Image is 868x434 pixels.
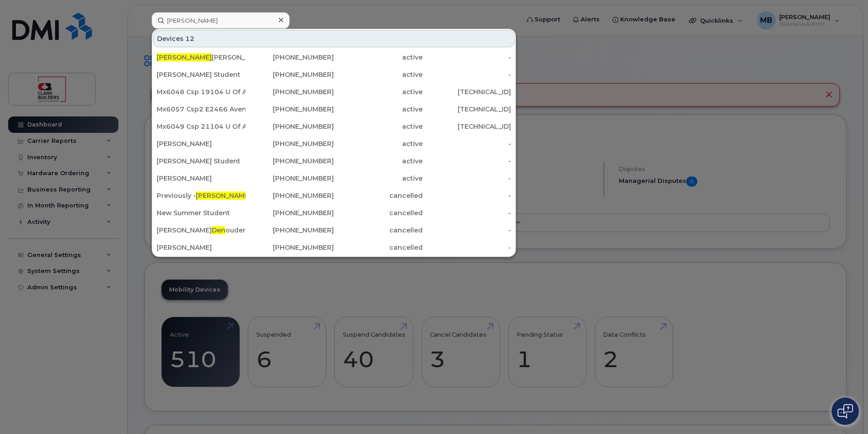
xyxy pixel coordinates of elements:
div: - [423,156,511,166]
a: [PERSON_NAME][PHONE_NUMBER]active- [153,170,515,187]
div: [PERSON_NAME] [157,174,245,183]
div: - [423,226,511,235]
div: cancelled [334,208,423,217]
div: [PHONE_NUMBER] [245,174,334,183]
div: [PHONE_NUMBER] [245,122,334,131]
div: active [334,122,423,131]
div: [PERSON_NAME] [157,243,245,252]
div: [PHONE_NUMBER] [245,139,334,148]
span: Den [212,226,225,234]
div: [PHONE_NUMBER] [245,53,334,62]
div: [PERSON_NAME] [157,53,245,62]
div: active [334,174,423,183]
div: [PHONE_NUMBER] [245,156,334,166]
div: - [423,243,511,252]
div: [PERSON_NAME] ouden - suspens on reque t d by IT [157,226,245,235]
div: New Summer Student [157,208,245,217]
div: - [423,174,511,183]
a: [PERSON_NAME][PERSON_NAME][PHONE_NUMBER]active- [153,49,515,66]
a: [PERSON_NAME][PHONE_NUMBER]cancelled- [153,239,515,256]
div: Devices [153,30,515,47]
div: - [423,208,511,217]
span: 12 [185,34,194,43]
img: Open chat [837,404,853,419]
div: cancelled [334,191,423,200]
a: Mx6057 Csp2 E2466 Avenue living BorPlace Statc Ip Do Notuspnd[PHONE_NUMBER]active[TECHNICAL_ID] [153,101,515,117]
a: [PERSON_NAME] Student[PHONE_NUMBER]active- [153,66,515,83]
div: active [334,70,423,79]
div: - [423,139,511,148]
a: New Summer Student[PHONE_NUMBER]cancelled- [153,205,515,221]
span: [PERSON_NAME] [196,192,251,200]
div: Mx6057 Csp2 E2466 Avenue living Bor Place Stat c Ip Do Not usp nd [157,105,245,114]
div: cancelled [334,226,423,235]
a: [PERSON_NAME]Denouden - suspenson requetd by IT[PHONE_NUMBER]cancelled- [153,222,515,238]
div: [PHONE_NUMBER] [245,226,334,235]
div: - [423,70,511,79]
div: Mx6049 Csp 21104 U Of A t try Pharmacy Fix d (Static Ip Do [157,122,245,131]
div: [PHONE_NUMBER] [245,87,334,96]
div: active [334,87,423,96]
div: Previously - [PERSON_NAME] [157,191,245,200]
a: Mx6049 Csp 21104 U Of Attry Pharmacy Fixd (Static Ip Do[PHONE_NUMBER]active[TECHNICAL_ID] [153,118,515,135]
a: [PERSON_NAME][PHONE_NUMBER]active- [153,136,515,152]
div: [PHONE_NUMBER] [245,105,334,114]
a: Mx6048 Csp 19104 U Of A Dent Pharm Meeting Room (Static Ip Do Not[PHONE_NUMBER]active[TECHNICAL_ID] [153,84,515,100]
span: [PERSON_NAME] [157,53,212,61]
div: - [423,53,511,62]
div: - [423,191,511,200]
div: [TECHNICAL_ID] [423,105,511,114]
div: Mx6048 Csp 19104 U Of A Dent Pharm Meeting Room (Static Ip Do Not [157,87,245,96]
div: active [334,156,423,166]
a: [PERSON_NAME] Student[PHONE_NUMBER]active- [153,153,515,169]
div: active [334,139,423,148]
div: [PHONE_NUMBER] [245,243,334,252]
div: [PHONE_NUMBER] [245,70,334,79]
div: [TECHNICAL_ID] [423,87,511,96]
div: active [334,53,423,62]
div: active [334,105,423,114]
div: cancelled [334,243,423,252]
div: [PHONE_NUMBER] [245,191,334,200]
div: [PHONE_NUMBER] [245,208,334,217]
div: [PERSON_NAME] [157,139,245,148]
div: [TECHNICAL_ID] [423,122,511,131]
div: [PERSON_NAME] Student [157,156,245,166]
div: [PERSON_NAME] Student [157,70,245,79]
a: Previously -[PERSON_NAME][PERSON_NAME][PHONE_NUMBER]cancelled- [153,187,515,204]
